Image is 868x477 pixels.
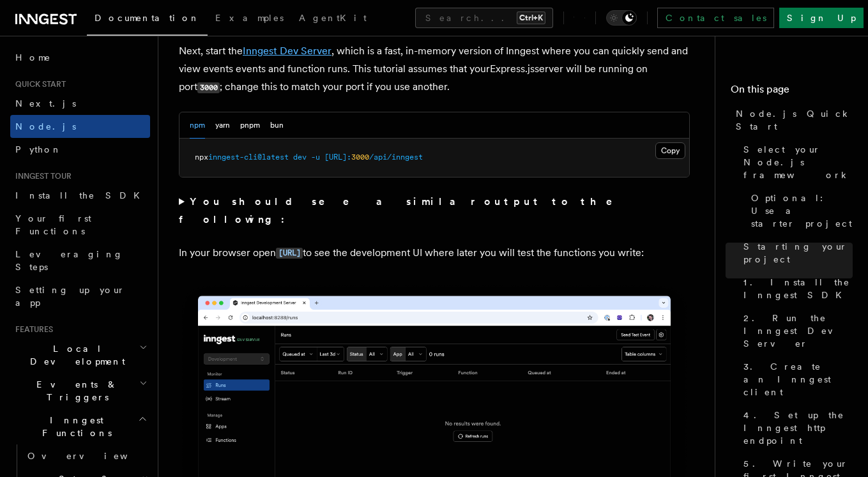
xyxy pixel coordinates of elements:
a: Next.js [10,92,150,115]
a: 3. Create an Inngest client [738,355,853,404]
a: Your first Functions [10,207,150,243]
span: 1. Install the Inngest SDK [743,276,853,301]
a: Python [10,138,150,161]
code: 3000 [197,82,220,93]
a: Select your Node.js framework [738,138,853,186]
span: Node.js [15,121,76,132]
span: [URL]: [324,153,351,162]
span: Your first Functions [15,213,91,236]
button: pnpm [240,112,260,139]
h4: On this page [731,82,853,102]
a: Home [10,46,150,69]
span: Install the SDK [15,190,148,201]
span: Starting your project [743,240,853,266]
button: Copy [655,142,685,159]
a: Inngest Dev Server [243,45,331,57]
span: Leveraging Steps [15,249,123,272]
kbd: Ctrl+K [517,11,545,24]
button: npm [190,112,205,139]
button: Search...Ctrl+K [415,8,553,28]
span: 3. Create an Inngest client [743,360,853,398]
a: Install the SDK [10,184,150,207]
button: Toggle dark mode [606,10,637,26]
span: Python [15,144,62,155]
span: Local Development [10,342,139,368]
button: Inngest Functions [10,409,150,444]
span: AgentKit [299,13,367,23]
span: Documentation [95,13,200,23]
span: Inngest Functions [10,414,138,439]
button: bun [270,112,284,139]
a: Examples [208,4,291,34]
span: Overview [27,451,159,461]
span: dev [293,153,307,162]
span: Optional: Use a starter project [751,192,853,230]
a: Node.js [10,115,150,138]
p: In your browser open to see the development UI where later you will test the functions you write: [179,244,690,262]
a: Documentation [87,4,208,36]
span: -u [311,153,320,162]
a: 1. Install the Inngest SDK [738,271,853,307]
a: Setting up your app [10,278,150,314]
span: Home [15,51,51,64]
span: Setting up your app [15,285,125,308]
span: Quick start [10,79,66,89]
span: npx [195,153,208,162]
span: Node.js Quick Start [736,107,853,133]
a: [URL] [276,246,303,259]
a: Node.js Quick Start [731,102,853,138]
a: Optional: Use a starter project [746,186,853,235]
span: Next.js [15,98,76,109]
button: yarn [215,112,230,139]
span: Inngest tour [10,171,72,181]
span: 3000 [351,153,369,162]
a: 2. Run the Inngest Dev Server [738,307,853,355]
button: Local Development [10,337,150,373]
span: Examples [215,13,284,23]
a: Starting your project [738,235,853,271]
a: Leveraging Steps [10,243,150,278]
span: Select your Node.js framework [743,143,853,181]
p: Next, start the , which is a fast, in-memory version of Inngest where you can quickly send and vi... [179,42,690,96]
span: 2. Run the Inngest Dev Server [743,312,853,350]
strong: You should see a similar output to the following: [179,195,630,225]
summary: You should see a similar output to the following: [179,193,690,229]
a: Overview [22,444,150,467]
a: Contact sales [657,8,774,28]
span: inngest-cli@latest [208,153,289,162]
code: [URL] [276,248,303,259]
span: Events & Triggers [10,378,139,404]
a: Sign Up [779,8,864,28]
span: /api/inngest [369,153,423,162]
span: Features [10,324,53,335]
a: 4. Set up the Inngest http endpoint [738,404,853,452]
span: 4. Set up the Inngest http endpoint [743,409,853,447]
button: Events & Triggers [10,373,150,409]
a: AgentKit [291,4,374,34]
